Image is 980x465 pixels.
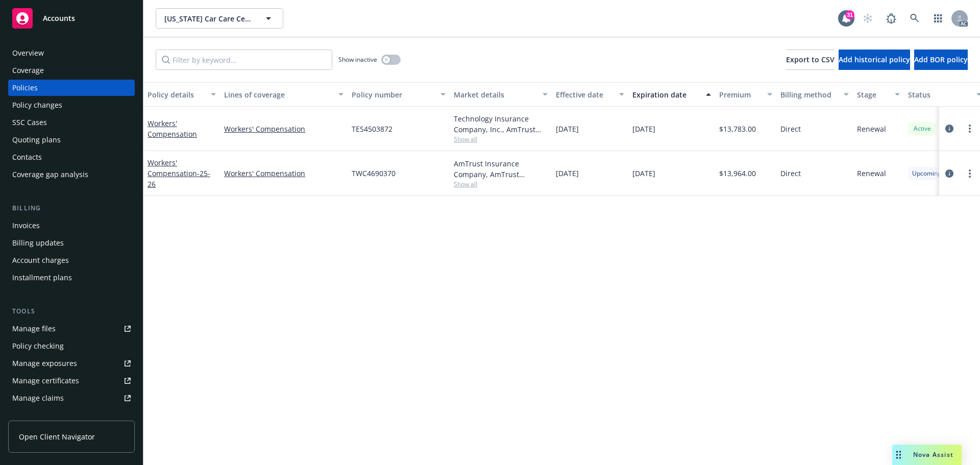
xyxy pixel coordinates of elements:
span: Add BOR policy [914,55,968,64]
div: Account charges [12,252,69,268]
div: Policies [12,80,38,96]
div: Overview [12,45,44,61]
a: Manage certificates [8,373,135,389]
div: Manage BORs [12,407,60,424]
div: Policy number [352,89,434,100]
button: Expiration date [628,82,715,107]
a: Manage claims [8,390,135,406]
span: Direct [780,168,801,179]
div: Coverage gap analysis [12,166,88,183]
a: Manage files [8,321,135,337]
div: Manage files [12,321,56,337]
span: [US_STATE] Car Care Center Inc. [164,13,253,24]
span: Accounts [43,14,75,22]
a: Manage exposures [8,355,135,372]
a: circleInformation [943,167,955,180]
span: Upcoming [912,169,941,178]
a: Start snowing [857,8,878,29]
a: more [964,167,976,180]
a: Coverage gap analysis [8,166,135,183]
span: TES4503872 [352,124,393,134]
div: Manage claims [12,390,64,406]
span: Direct [780,124,801,134]
div: Billing method [780,89,838,100]
span: [DATE] [632,168,655,179]
span: Show all [454,135,548,143]
a: Accounts [8,4,135,33]
button: Stage [853,82,904,107]
div: Coverage [12,62,44,79]
a: Policy checking [8,338,135,354]
div: Contacts [12,149,42,165]
button: Nova Assist [892,445,962,465]
a: Search [904,8,925,29]
span: Add historical policy [839,55,910,64]
a: Invoices [8,217,135,234]
div: Expiration date [632,89,700,100]
span: Renewal [857,168,886,179]
div: Drag to move [892,445,905,465]
button: Add BOR policy [914,50,968,70]
span: [DATE] [556,124,579,134]
div: Policy details [148,89,205,100]
span: [DATE] [632,124,655,134]
div: Policy changes [12,97,62,113]
a: Workers' Compensation [224,168,344,179]
div: Tools [8,306,135,316]
a: Manage BORs [8,407,135,424]
a: circleInformation [943,123,955,135]
a: Workers' Compensation [148,118,197,139]
a: more [964,123,976,135]
div: Premium [719,89,761,100]
div: Status [908,89,970,100]
button: Policy details [143,82,220,107]
button: Lines of coverage [220,82,348,107]
div: Invoices [12,217,40,234]
a: Contacts [8,149,135,165]
a: Installment plans [8,270,135,286]
span: Nova Assist [913,450,953,459]
a: Workers' Compensation [224,124,344,134]
span: Open Client Navigator [19,431,95,442]
div: Manage exposures [12,355,77,372]
button: Billing method [776,82,853,107]
div: Manage certificates [12,373,79,389]
a: Switch app [928,8,948,29]
span: Show inactive [338,55,377,64]
span: TWC4690370 [352,168,396,179]
div: Technology Insurance Company, Inc., AmTrust Financial Services [454,113,548,135]
span: Export to CSV [786,55,835,64]
button: Policy number [348,82,450,107]
div: Billing updates [12,235,64,251]
button: Premium [715,82,776,107]
div: Policy checking [12,338,64,354]
div: AmTrust Insurance Company, AmTrust Financial Services [454,158,548,180]
div: Stage [857,89,889,100]
div: Billing [8,203,135,213]
div: SSC Cases [12,114,47,131]
a: Quoting plans [8,132,135,148]
div: Market details [454,89,536,100]
input: Filter by keyword... [156,50,332,70]
button: Effective date [552,82,628,107]
button: Market details [450,82,552,107]
span: [DATE] [556,168,579,179]
span: Renewal [857,124,886,134]
div: Installment plans [12,270,72,286]
a: Account charges [8,252,135,268]
a: Report a Bug [881,8,901,29]
a: Workers' Compensation [148,158,210,189]
div: Quoting plans [12,132,61,148]
a: Policies [8,80,135,96]
span: $13,964.00 [719,168,756,179]
a: Overview [8,45,135,61]
div: Lines of coverage [224,89,332,100]
button: Add historical policy [839,50,910,70]
a: Coverage [8,62,135,79]
button: [US_STATE] Car Care Center Inc. [156,8,283,29]
span: Show all [454,180,548,188]
a: SSC Cases [8,114,135,131]
button: Export to CSV [786,50,835,70]
a: Billing updates [8,235,135,251]
div: 31 [845,10,854,19]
